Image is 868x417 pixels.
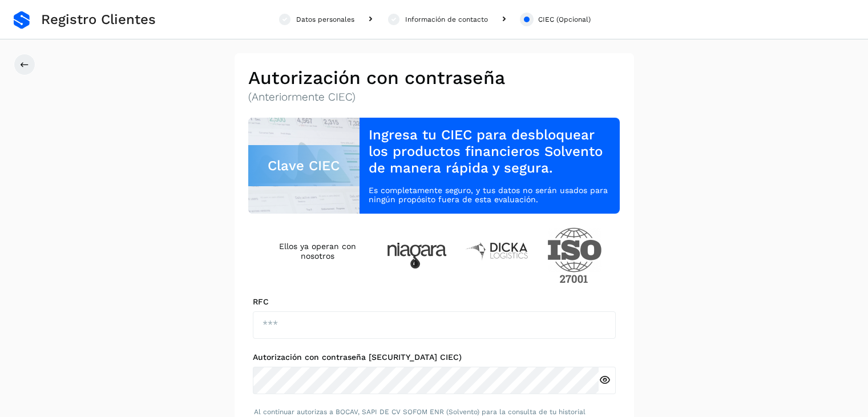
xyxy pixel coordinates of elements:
div: Datos personales [296,14,354,25]
p: (Anteriormente CIEC) [248,91,620,104]
img: Niagara [387,243,447,268]
h3: Ingresa tu CIEC para desbloquear los productos financieros Solvento de manera rápida y segura. [369,127,611,176]
h2: Autorización con contraseña [248,67,620,89]
img: Dicka logistics [465,241,529,260]
img: ISO [547,227,602,283]
p: Es completamente seguro, y tus datos no serán usados para ningún propósito fuera de esta evaluación. [369,186,611,205]
label: RFC [253,297,616,307]
div: CIEC (Opcional) [538,14,591,25]
div: Clave CIEC [248,145,360,186]
span: Registro Clientes [41,11,156,28]
h4: Ellos ya operan con nosotros [267,242,369,261]
div: Información de contacto [405,14,488,25]
label: Autorización con contraseña [SECURITY_DATA] CIEC) [253,352,616,362]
